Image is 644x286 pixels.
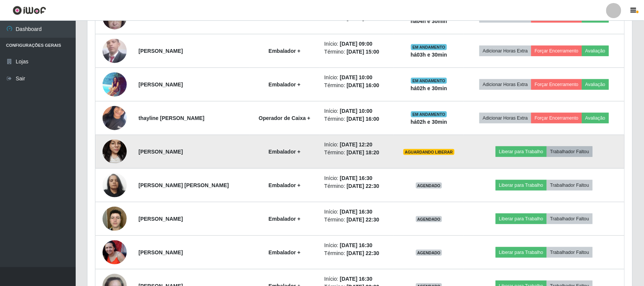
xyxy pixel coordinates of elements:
[340,108,372,114] time: [DATE] 10:00
[340,41,372,47] time: [DATE] 09:00
[582,46,609,56] button: Avaliação
[411,18,447,24] strong: há 04 h e 30 min
[324,115,389,123] li: Término:
[269,216,300,222] strong: Embalador +
[324,74,389,81] li: Início:
[347,116,379,122] time: [DATE] 16:00
[411,44,447,50] span: EM ANDAMENTO
[411,119,447,125] strong: há 02 h e 30 min
[416,183,442,189] span: AGENDADO
[269,81,300,88] strong: Embalador +
[138,249,183,255] strong: [PERSON_NAME]
[531,113,582,123] button: Forçar Encerramento
[138,81,183,88] strong: [PERSON_NAME]
[340,175,372,181] time: [DATE] 16:30
[103,37,127,64] img: 1740078176473.jpeg
[324,174,389,182] li: Início:
[347,149,379,155] time: [DATE] 18:20
[347,82,379,88] time: [DATE] 16:00
[547,146,593,157] button: Trabalhador Faltou
[138,149,183,155] strong: [PERSON_NAME]
[479,113,531,123] button: Adicionar Horas Extra
[411,85,447,91] strong: há 02 h e 30 min
[347,217,379,223] time: [DATE] 22:30
[324,107,389,115] li: Início:
[103,102,127,134] img: 1742385063633.jpeg
[324,141,389,149] li: Início:
[340,74,372,80] time: [DATE] 10:00
[269,48,300,54] strong: Embalador +
[324,241,389,249] li: Início:
[324,40,389,48] li: Início:
[103,169,127,201] img: 1649948956045.jpeg
[411,52,447,58] strong: há 03 h e 30 min
[138,182,229,188] strong: [PERSON_NAME] [PERSON_NAME]
[324,182,389,190] li: Término:
[259,115,311,121] strong: Operador de Caixa +
[496,247,547,258] button: Liberar para Trabalho
[340,141,372,148] time: [DATE] 12:20
[347,49,379,55] time: [DATE] 15:00
[582,113,609,123] button: Avaliação
[496,180,547,191] button: Liberar para Trabalho
[416,216,442,222] span: AGENDADO
[340,276,372,282] time: [DATE] 16:30
[103,72,127,97] img: 1748991397943.jpeg
[103,240,127,264] img: 1743338839822.jpeg
[347,183,379,189] time: [DATE] 22:30
[138,115,204,121] strong: thayline [PERSON_NAME]
[547,247,593,258] button: Trabalhador Faltou
[269,149,300,155] strong: Embalador +
[103,135,127,168] img: 1729691026588.jpeg
[324,149,389,157] li: Término:
[496,214,547,224] button: Liberar para Trabalho
[324,81,389,89] li: Término:
[531,46,582,56] button: Forçar Encerramento
[324,249,389,257] li: Término:
[531,79,582,90] button: Forçar Encerramento
[547,180,593,191] button: Trabalhador Faltou
[324,216,389,224] li: Término:
[324,208,389,216] li: Início:
[340,209,372,215] time: [DATE] 16:30
[547,214,593,224] button: Trabalhador Faltou
[269,182,300,188] strong: Embalador +
[324,48,389,56] li: Término:
[479,46,531,56] button: Adicionar Horas Extra
[582,79,609,90] button: Avaliação
[340,242,372,248] time: [DATE] 16:30
[496,146,547,157] button: Liberar para Trabalho
[347,250,379,256] time: [DATE] 22:30
[416,250,442,256] span: AGENDADO
[12,6,46,15] img: CoreUI Logo
[138,48,183,54] strong: [PERSON_NAME]
[269,249,300,255] strong: Embalador +
[138,216,183,222] strong: [PERSON_NAME]
[479,79,531,90] button: Adicionar Horas Extra
[103,203,127,235] img: 1717549374266.jpeg
[324,275,389,283] li: Início:
[411,78,447,84] span: EM ANDAMENTO
[411,111,447,117] span: EM ANDAMENTO
[403,149,454,155] span: AGUARDANDO LIBERAR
